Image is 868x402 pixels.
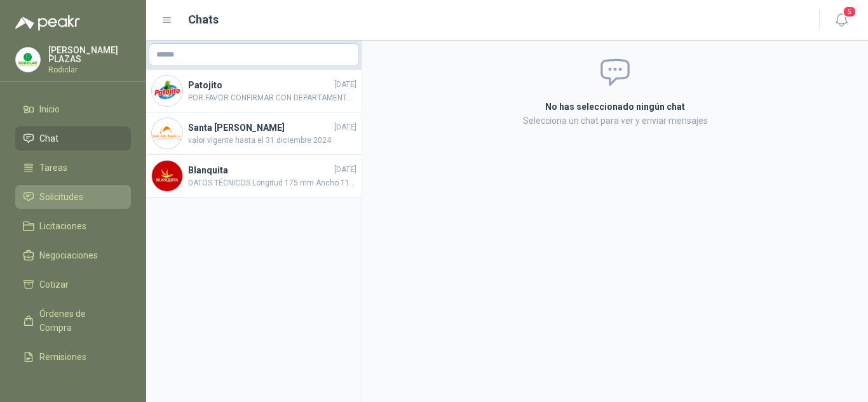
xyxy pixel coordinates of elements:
[152,118,182,149] img: Company Logo
[15,156,131,180] a: Tareas
[15,126,131,151] a: Chat
[393,114,837,128] p: Selecciona un chat para ver y enviar mensajes
[39,219,86,233] span: Licitaciones
[188,135,356,147] span: valor vigente hasta el 31 diciembre 2024
[334,79,356,91] span: [DATE]
[152,76,182,106] img: Company Logo
[188,121,332,135] h4: Santa [PERSON_NAME]
[188,177,356,189] span: DATOS TÉCNICOS Longitud 175 mm Ancho 110 mm Altura 45 mm Temperatura mínima medida -50 °C Tempera...
[188,92,356,104] span: POR FAVOR CONFIRMAR CON DEPARTAMENTO TECNICO DE ACUERDO A LA FICHA TECNICA ENVIADA SI SE AJUSTA A...
[39,131,58,145] span: Chat
[39,307,119,335] span: Órdenes de Compra
[15,302,131,340] a: Órdenes de Compra
[39,161,67,175] span: Tareas
[146,70,362,112] a: Company LogoPatojito[DATE]POR FAVOR CONFIRMAR CON DEPARTAMENTO TECNICO DE ACUERDO A LA FICHA TECN...
[15,243,131,267] a: Negociaciones
[39,350,86,364] span: Remisiones
[188,11,219,29] h1: Chats
[152,161,182,191] img: Company Logo
[48,46,131,64] p: [PERSON_NAME] PLAZAS
[15,185,131,209] a: Solicitudes
[334,164,356,176] span: [DATE]
[15,97,131,121] a: Inicio
[146,155,362,198] a: Company LogoBlanquita[DATE]DATOS TÉCNICOS Longitud 175 mm Ancho 110 mm Altura 45 mm Temperatura m...
[188,163,332,177] h4: Blanquita
[15,272,131,297] a: Cotizar
[830,9,853,32] button: 5
[16,48,40,72] img: Company Logo
[39,248,98,262] span: Negociaciones
[393,100,837,114] h2: No has seleccionado ningún chat
[39,278,69,291] span: Cotizar
[15,214,131,238] a: Licitaciones
[188,78,332,92] h4: Patojito
[39,190,83,204] span: Solicitudes
[15,345,131,369] a: Remisiones
[15,15,80,30] img: Logo peakr
[843,6,857,18] span: 5
[48,66,131,74] p: Rodiclar
[146,112,362,155] a: Company LogoSanta [PERSON_NAME][DATE]valor vigente hasta el 31 diciembre 2024
[39,102,60,116] span: Inicio
[334,121,356,133] span: [DATE]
